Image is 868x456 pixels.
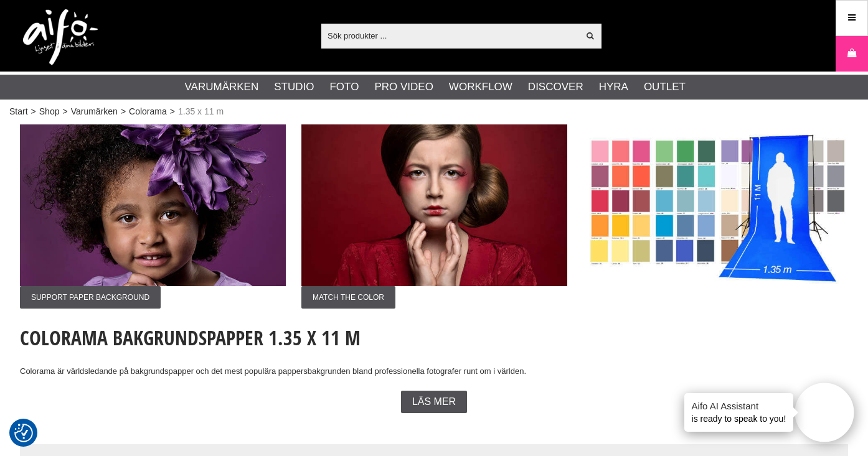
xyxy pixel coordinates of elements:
button: Samtyckesinställningar [14,422,33,444]
a: Workflow [449,79,512,95]
div: is ready to speak to you! [684,393,794,432]
span: Support Paper Background [20,286,161,309]
a: Colorama [129,105,167,118]
a: Annons:007 ban-colorama-lilac001.jpgSupport Paper Background [20,124,286,309]
p: Colorama är världsledande på bakgrundspapper och det mest populära pappersbakgrunden bland profes... [20,365,848,378]
span: Läs mer [412,396,456,407]
img: Annons:009 ban-colorama-135x11.jpg [583,124,849,286]
a: Varumärken [185,79,259,95]
a: Hyra [599,79,628,95]
span: 1.35 x 11 m [178,105,224,118]
h4: Aifo AI Assistant [692,399,786,412]
a: Discover [528,79,583,95]
a: Outlet [644,79,686,95]
a: Pro Video [374,79,433,95]
span: > [62,105,67,118]
a: Start [9,105,28,118]
span: > [31,105,36,118]
img: Revisit consent button [14,424,33,442]
img: Annons:007 ban-colorama-lilac001.jpg [20,124,286,286]
a: Varumärken [71,105,118,118]
img: Annons:008 ban-colorama-red001.jpg [301,124,567,286]
h1: Colorama Bakgrundspapper 1.35 x 11 m [20,324,848,351]
span: > [170,105,175,118]
img: logo.png [23,9,98,65]
input: Sök produkter ... [321,26,578,45]
a: Foto [329,79,359,95]
a: Annons:008 ban-colorama-red001.jpgMatch the color [301,124,567,309]
a: Shop [39,105,60,118]
span: Match the color [301,286,395,309]
a: Studio [274,79,314,95]
span: > [121,105,126,118]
